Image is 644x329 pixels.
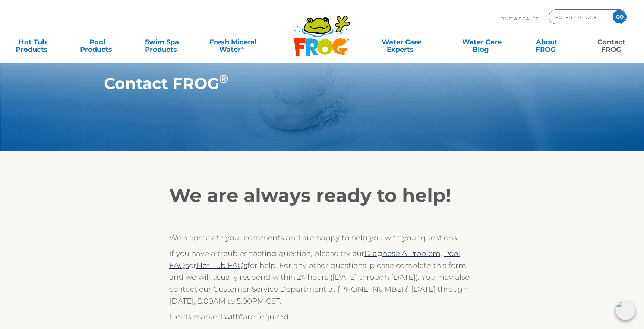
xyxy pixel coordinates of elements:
a: Swim SpaProducts [137,35,187,50]
p: If you have a troubleshooting question, please try our or for help. For any other questions, plea... [169,247,475,307]
p: Find A Dealer [500,9,539,28]
a: ContactFROG [586,35,637,50]
input: Zip Code Form [555,12,605,22]
a: Water CareBlog [457,35,507,50]
sup: ∞ [241,44,244,50]
a: Hot Tub FAQs [196,261,247,270]
a: Fresh MineralWater∞ [202,35,265,50]
a: PoolProducts [72,35,123,50]
p: Fields marked with are required. [169,311,475,323]
a: Water CareExperts [361,35,442,50]
p: We appreciate your comments and are happy to help you with your questions [169,232,475,244]
h2: We are always ready to help! [169,184,475,207]
h1: Contact FROG [104,75,505,92]
img: openIcon [616,301,635,320]
sup: ® [219,72,228,86]
a: AboutFROG [521,35,572,50]
input: GO [613,10,626,23]
a: Diagnose A Problem, [364,249,442,258]
a: Hot TubProducts [7,35,58,50]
